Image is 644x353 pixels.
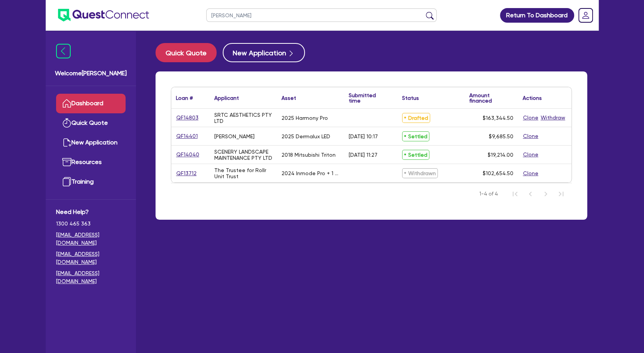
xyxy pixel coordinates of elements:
span: $102,654.50 [483,170,513,176]
div: 2024 Inmode Pro + 1 app [281,170,339,176]
div: Amount financed [469,93,513,103]
button: Clone [523,113,539,122]
img: training [62,177,71,186]
button: Clone [523,150,539,159]
button: New Application [223,43,305,62]
a: QF13712 [176,169,197,178]
span: Withdrawn [402,168,438,178]
span: $19,214.00 [488,152,513,158]
div: [DATE] 10:17 [349,133,378,139]
a: Training [56,172,126,192]
button: Withdraw [540,113,566,122]
button: First Page [507,186,523,202]
div: The Trustee for Rollr Unit Trust [214,167,272,179]
button: Last Page [553,186,569,202]
span: 1300 465 363 [56,220,126,228]
img: resources [62,157,71,167]
div: Status [402,95,419,101]
button: Clone [523,169,539,178]
div: 2025 Dermalux LED [281,133,330,139]
span: Drafted [402,113,430,123]
img: quick-quote [62,118,71,128]
img: quest-connect-logo-blue [58,9,149,22]
div: SCENERY LANDSCAPE MAINTENANCE PTY LTD [214,149,272,161]
a: Quick Quote [156,43,223,62]
button: Next Page [538,186,553,202]
div: 2018 Mitsubishi Triton [281,152,336,158]
span: $163,344.50 [483,115,513,121]
div: Actions [523,95,542,101]
a: QF14401 [176,132,198,141]
button: Quick Quote [156,43,217,62]
button: Clone [523,132,539,141]
span: Need Help? [56,207,126,217]
span: 1-4 of 4 [479,190,498,198]
a: New Application [56,133,126,152]
div: [PERSON_NAME] [214,133,255,139]
a: Resources [56,152,126,172]
a: Return To Dashboard [500,8,574,23]
div: Loan # [176,95,193,101]
div: Submitted time [349,93,386,103]
div: Asset [281,95,296,101]
a: [EMAIL_ADDRESS][DOMAIN_NAME] [56,231,126,247]
div: Applicant [214,95,239,101]
a: Quick Quote [56,113,126,133]
a: Dropdown toggle [576,5,596,25]
a: Dashboard [56,94,126,113]
span: $9,685.50 [489,133,513,139]
img: new-application [62,138,71,147]
div: 2025 Harmony Pro [281,115,328,121]
a: QF14040 [176,150,200,159]
span: Welcome [PERSON_NAME] [55,69,127,78]
span: Settled [402,150,429,160]
input: Search by name, application ID or mobile number... [206,8,437,22]
img: icon-menu-close [56,44,71,58]
a: [EMAIL_ADDRESS][DOMAIN_NAME] [56,250,126,266]
a: QF14803 [176,113,199,122]
button: Previous Page [523,186,538,202]
span: Settled [402,131,429,141]
div: SRTC AESTHETICS PTY LTD [214,112,272,124]
div: [DATE] 11:27 [349,152,377,158]
a: [EMAIL_ADDRESS][DOMAIN_NAME] [56,269,126,285]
